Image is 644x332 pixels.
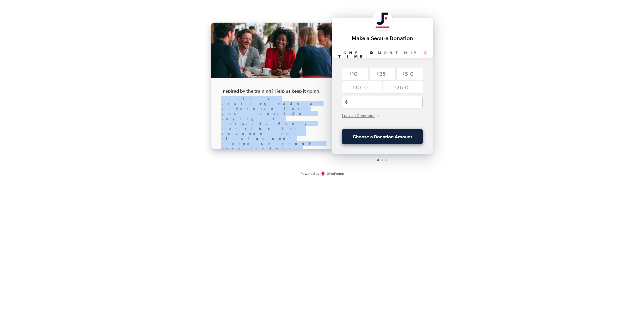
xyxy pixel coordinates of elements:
[342,113,380,118] button: Leave a Comment
[301,172,344,176] a: Secure DonationsPowered byGiveForms
[342,113,375,118] span: Leave a Comment
[221,88,322,94] div: Inspired by the training? Help us keep it going.
[211,23,332,78] img: image_15.png
[342,129,423,144] button: Choose a Donation Amount
[337,35,428,41] div: Make a Secure Donation
[221,96,322,216] div: If this training made a difference for you, consider paying it forward. Every contribution advanc...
